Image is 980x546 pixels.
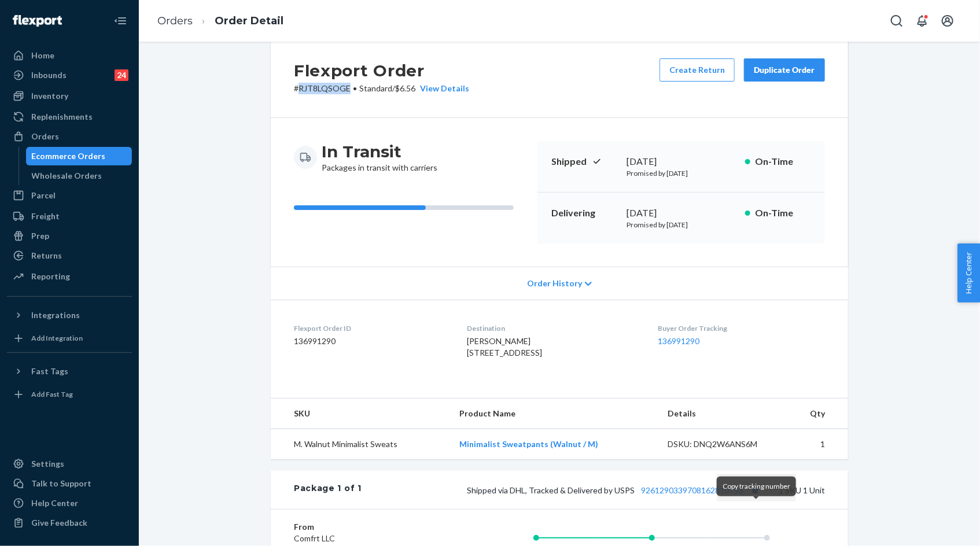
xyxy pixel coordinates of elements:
div: 24 [115,69,128,81]
button: Duplicate Order [744,58,825,82]
div: Add Integration [31,333,83,343]
a: 136991290 [658,336,700,346]
a: Returns [7,246,132,265]
ol: breadcrumbs [148,4,293,38]
span: Order History [527,278,582,289]
p: On-Time [755,155,811,168]
div: Orders [31,131,59,142]
div: 1 SKU 1 Unit [362,482,825,497]
a: Settings [7,455,132,473]
th: SKU [271,399,451,429]
a: Wholesale Orders [26,167,132,185]
div: Reporting [31,271,70,282]
div: Integrations [31,309,80,321]
span: • [353,83,357,93]
button: Close Navigation [109,9,132,32]
a: Home [7,46,132,65]
p: Delivering [551,206,617,220]
button: View Details [415,83,469,94]
td: M. Walnut Minimalist Sweats [271,429,451,460]
a: Orders [157,14,193,27]
button: Give Feedback [7,514,132,532]
p: On-Time [755,206,811,220]
div: Ecommerce Orders [32,150,106,162]
div: Duplicate Order [754,64,815,76]
div: Parcel [31,190,56,201]
div: Settings [31,458,64,470]
p: # RJT8LQSOGE / $6.56 [294,83,469,94]
h3: In Transit [322,141,437,162]
a: Inbounds24 [7,66,132,84]
div: Freight [31,211,60,222]
a: Ecommerce Orders [26,147,132,165]
a: Replenishments [7,108,132,126]
a: Talk to Support [7,474,132,493]
img: Flexport logo [13,15,62,27]
div: DSKU: DNQ2W6ANS6M [668,438,776,450]
span: Standard [359,83,392,93]
div: [DATE] [627,206,736,220]
span: Copy tracking number [723,482,790,490]
div: Help Center [31,497,78,509]
a: Prep [7,227,132,245]
a: Order Detail [215,14,283,27]
td: 1 [786,429,848,460]
p: Promised by [DATE] [627,168,736,178]
th: Details [658,399,786,429]
dt: Buyer Order Tracking [658,323,825,333]
div: Fast Tags [31,366,68,377]
a: Help Center [7,494,132,512]
div: Inbounds [31,69,67,81]
button: Open account menu [936,9,959,32]
div: Replenishments [31,111,93,123]
div: [DATE] [627,155,736,168]
dt: Flexport Order ID [294,323,448,333]
span: [PERSON_NAME] [STREET_ADDRESS] [467,336,542,357]
button: Fast Tags [7,362,132,381]
a: 9261290339708162810753 [641,485,743,495]
a: Parcel [7,186,132,205]
th: Product Name [451,399,658,429]
a: Minimalist Sweatpants (Walnut / M) [460,439,599,449]
div: Give Feedback [31,517,87,529]
dd: 136991290 [294,335,448,347]
a: Reporting [7,267,132,286]
button: Help Center [957,244,980,302]
a: Orders [7,127,132,146]
div: Talk to Support [31,478,91,489]
div: Wholesale Orders [32,170,102,182]
dt: From [294,521,432,533]
a: Add Integration [7,329,132,348]
button: Open Search Box [885,9,908,32]
a: Inventory [7,87,132,105]
button: Open notifications [911,9,934,32]
a: Freight [7,207,132,226]
span: Shipped via DHL, Tracked & Delivered by USPS [467,485,762,495]
button: Integrations [7,306,132,324]
div: Returns [31,250,62,261]
div: Inventory [31,90,68,102]
div: Packages in transit with carriers [322,141,437,174]
div: Home [31,50,54,61]
dt: Destination [467,323,639,333]
button: Create Return [660,58,735,82]
p: Shipped [551,155,617,168]
p: Promised by [DATE] [627,220,736,230]
div: Add Fast Tag [31,389,73,399]
div: Prep [31,230,49,242]
th: Qty [786,399,848,429]
a: Add Fast Tag [7,385,132,404]
div: Package 1 of 1 [294,482,362,497]
h2: Flexport Order [294,58,469,83]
